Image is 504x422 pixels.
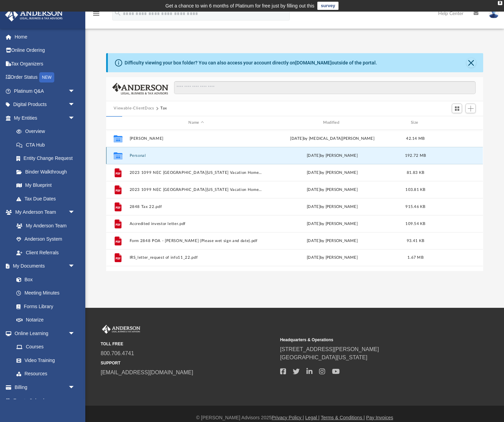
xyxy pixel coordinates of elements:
small: SUPPORT [101,360,275,366]
img: Anderson Advisors Platinum Portal [3,8,65,21]
span: arrow_drop_down [68,327,82,341]
div: Difficulty viewing your box folder? You can also access your account directly on outside of the p... [125,59,377,66]
a: Meeting Minutes [10,286,82,300]
a: [GEOGRAPHIC_DATA][US_STATE] [280,355,368,360]
button: Close [466,58,476,67]
button: Tax [160,105,167,111]
a: My Anderson Team [10,219,78,232]
a: Notarize [10,313,82,327]
a: Legal | [305,415,320,420]
div: [DATE] by [MEDICAL_DATA][PERSON_NAME] [266,135,399,141]
a: Client Referrals [10,246,82,259]
img: User Pic [489,9,499,18]
a: Forms Library [10,300,78,313]
a: Online Ordering [5,44,85,57]
a: menu [92,13,100,18]
div: close [498,1,502,5]
a: 800.706.4741 [101,350,134,356]
a: Order StatusNEW [5,71,85,85]
span: 915.46 KB [406,205,426,208]
button: Accredited investor letter.pdf [130,222,263,226]
span: 81.83 KB [407,170,424,174]
div: [DATE] by [PERSON_NAME] [266,204,399,210]
button: Add [465,104,476,113]
a: Resources [10,367,82,381]
a: Courses [10,340,82,354]
a: Pay Invoices [366,415,393,420]
span: 93.41 KB [407,239,424,242]
a: Digital Productsarrow_drop_down [5,98,85,111]
div: grid [106,130,483,271]
span: 109.54 KB [406,222,426,225]
a: Terms & Conditions | [321,415,365,420]
button: Personal [130,153,263,158]
a: [STREET_ADDRESS][PERSON_NAME] [280,346,379,352]
a: survey [317,2,339,10]
a: Online Learningarrow_drop_down [5,327,82,340]
div: [DATE] by [PERSON_NAME] [266,238,399,244]
div: Size [402,120,429,126]
a: My Documentsarrow_drop_down [5,259,82,273]
div: NEW [39,72,54,82]
a: CTA Hub [10,138,85,152]
a: Entity Change Request [10,152,85,165]
span: arrow_drop_down [68,259,82,273]
div: Modified [265,120,399,126]
span: arrow_drop_down [68,206,82,220]
span: arrow_drop_down [68,111,82,125]
a: Anderson System [10,232,82,246]
a: [EMAIL_ADDRESS][DOMAIN_NAME] [101,370,193,375]
a: Billingarrow_drop_down [5,380,85,394]
button: [PERSON_NAME] [130,136,263,141]
button: 2023 1099 NEC [GEOGRAPHIC_DATA][US_STATE] Vacation Homes LLC [PERSON_NAME] - DRAFT.pdf [130,170,263,175]
div: © [PERSON_NAME] Advisors 2025 [85,414,504,421]
span: arrow_drop_down [68,380,82,394]
a: Events Calendar [5,394,85,408]
div: id [109,120,126,126]
span: 1.67 MB [407,256,423,259]
button: 2023 1099 NEC [GEOGRAPHIC_DATA][US_STATE] Vacation Homes LLC [PERSON_NAME] - FINAL.pdf [130,187,263,192]
a: Home [5,30,85,44]
div: [DATE] by [PERSON_NAME] [266,152,399,159]
span: 42.14 MB [406,136,425,140]
a: Binder Walkthrough [10,165,85,179]
div: Name [129,120,263,126]
a: Privacy Policy | [272,415,304,420]
button: 2848 Tax 22.pdf [130,205,263,209]
div: [DATE] by [PERSON_NAME] [266,221,399,227]
a: Tax Organizers [5,57,85,71]
span: 103.81 KB [406,187,426,191]
input: Search files and folders [174,81,476,94]
span: 192.72 MB [405,153,426,157]
button: Viewable-ClientDocs [114,105,154,111]
small: TOLL FREE [101,341,275,347]
a: My Blueprint [10,179,82,192]
i: menu [92,10,100,18]
div: [DATE] by [PERSON_NAME] [266,255,399,261]
span: arrow_drop_down [68,84,82,98]
a: My Anderson Teamarrow_drop_down [5,206,82,219]
small: Headquarters & Operations [280,337,455,343]
a: My Entitiesarrow_drop_down [5,111,85,125]
div: [DATE] by [PERSON_NAME] [266,169,399,176]
a: Overview [10,125,85,138]
button: IRS_letter_request of info11_22.pdf [130,255,263,260]
div: id [432,120,480,126]
a: Tax Due Dates [10,192,85,206]
a: Platinum Q&Aarrow_drop_down [5,84,85,98]
img: Anderson Advisors Platinum Portal [101,325,142,334]
div: [DATE] by [PERSON_NAME] [266,186,399,193]
a: [DOMAIN_NAME] [295,60,332,65]
i: search [114,9,121,17]
button: Switch to Grid View [452,104,462,113]
a: Video Training [10,353,78,367]
a: Box [10,273,78,286]
span: arrow_drop_down [68,98,82,112]
button: Form 2848 POA - [PERSON_NAME] (Please wet sign and date).pdf [130,239,263,243]
div: Get a chance to win 6 months of Platinum for free just by filling out this [165,2,315,10]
